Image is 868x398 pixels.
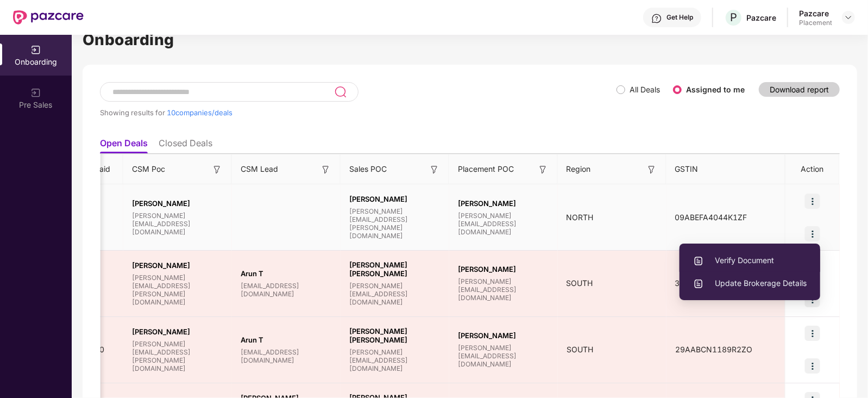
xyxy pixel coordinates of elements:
[558,344,666,356] div: SOUTH
[799,8,832,18] div: Pazcare
[334,85,347,98] img: svg+xml;base64,PHN2ZyB3aWR0aD0iMjQiIGhlaWdodD0iMjUiIHZpZXdCb3g9IjAgMCAyNCAyNSIgZmlsbD0ibm9uZSIgeG...
[132,273,223,306] span: [PERSON_NAME][EMAIL_ADDRESS][PERSON_NAME][DOMAIN_NAME]
[132,327,223,336] span: [PERSON_NAME]
[558,212,666,223] div: NORTH
[693,254,807,266] span: Verify Document
[799,18,832,27] div: Placement
[458,277,549,302] span: [PERSON_NAME][EMAIL_ADDRESS][DOMAIN_NAME]
[241,163,278,175] span: CSM Lead
[805,358,820,374] img: icon
[458,344,549,368] span: [PERSON_NAME][EMAIL_ADDRESS][DOMAIN_NAME]
[159,138,212,153] li: Closed Deals
[349,195,441,203] span: [PERSON_NAME]
[693,256,704,266] img: svg+xml;base64,PHN2ZyBpZD0iVXBsb2FkX0xvZ3MiIGRhdGEtbmFtZT0iVXBsb2FkIExvZ3MiIHhtbG5zPSJodHRwOi8vd3...
[13,10,84,24] img: New Pazcare Logo
[458,163,514,175] span: Placement POC
[349,207,441,240] span: [PERSON_NAME][EMAIL_ADDRESS][PERSON_NAME][DOMAIN_NAME]
[349,282,441,306] span: [PERSON_NAME][EMAIL_ADDRESS][DOMAIN_NAME]
[132,261,223,270] span: [PERSON_NAME]
[349,348,441,372] span: [PERSON_NAME][EMAIL_ADDRESS][DOMAIN_NAME]
[458,212,549,236] span: [PERSON_NAME][EMAIL_ADDRESS][DOMAIN_NAME]
[630,85,660,94] label: All Deals
[458,265,549,273] span: [PERSON_NAME]
[100,138,148,153] li: Open Deals
[805,326,820,341] img: icon
[349,327,441,344] span: [PERSON_NAME] [PERSON_NAME]
[558,277,666,289] div: SOUTH
[241,269,332,278] span: Arun T
[666,213,756,222] span: 09ABEFA4044K1ZF
[241,335,332,344] span: Arun T
[805,194,820,209] img: icon
[844,13,853,22] img: svg+xml;base64,PHN2ZyBpZD0iRHJvcGRvd24tMzJ4MzIiIHhtbG5zPSJodHRwOi8vd3d3LnczLm9yZy8yMDAwL3N2ZyIgd2...
[132,340,223,372] span: [PERSON_NAME][EMAIL_ADDRESS][PERSON_NAME][DOMAIN_NAME]
[132,199,223,208] span: [PERSON_NAME]
[132,212,223,236] span: [PERSON_NAME][EMAIL_ADDRESS][DOMAIN_NAME]
[83,28,857,52] h1: Onboarding
[693,278,704,289] img: svg+xml;base64,PHN2ZyBpZD0iVXBsb2FkX0xvZ3MiIGRhdGEtbmFtZT0iVXBsb2FkIExvZ3MiIHhtbG5zPSJodHRwOi8vd3...
[349,163,387,175] span: Sales POC
[759,82,840,97] button: Download report
[666,154,786,184] th: GSTIN
[212,164,223,175] img: svg+xml;base64,PHN2ZyB3aWR0aD0iMTYiIGhlaWdodD0iMTYiIHZpZXdCb3g9IjAgMCAxNiAxNiIgZmlsbD0ibm9uZSIgeG...
[349,260,441,278] span: [PERSON_NAME] [PERSON_NAME]
[666,345,761,354] span: 29AABCN1189R2ZO
[30,45,41,55] img: svg+xml;base64,PHN2ZyB3aWR0aD0iMjAiIGhlaWdodD0iMjAiIHZpZXdCb3g9IjAgMCAyMCAyMCIgZmlsbD0ibm9uZSIgeG...
[132,163,165,175] span: CSM Poc
[646,164,657,175] img: svg+xml;base64,PHN2ZyB3aWR0aD0iMTYiIGhlaWdodD0iMTYiIHZpZXdCb3g9IjAgMCAxNiAxNiIgZmlsbD0ibm9uZSIgeG...
[730,11,737,24] span: P
[693,277,807,289] span: Update Brokerage Details
[785,154,840,184] th: Action
[666,13,693,22] div: Get Help
[458,331,549,340] span: [PERSON_NAME]
[241,282,332,298] span: [EMAIL_ADDRESS][DOMAIN_NAME]
[567,163,591,175] span: Region
[651,13,662,24] img: svg+xml;base64,PHN2ZyBpZD0iSGVscC0zMngzMiIgeG1sbnM9Imh0dHA6Ly93d3cudzMub3JnLzIwMDAvc3ZnIiB3aWR0aD...
[805,226,820,241] img: icon
[538,164,549,175] img: svg+xml;base64,PHN2ZyB3aWR0aD0iMTYiIGhlaWdodD0iMTYiIHZpZXdCb3g9IjAgMCAxNiAxNiIgZmlsbD0ibm9uZSIgeG...
[746,13,776,23] div: Pazcare
[320,164,331,175] img: svg+xml;base64,PHN2ZyB3aWR0aD0iMTYiIGhlaWdodD0iMTYiIHZpZXdCb3g9IjAgMCAxNiAxNiIgZmlsbD0ibm9uZSIgeG...
[686,85,745,94] label: Assigned to me
[167,108,232,117] span: 10 companies/deals
[458,199,549,208] span: [PERSON_NAME]
[100,108,617,117] div: Showing results for
[241,348,332,364] span: [EMAIL_ADDRESS][DOMAIN_NAME]
[30,88,41,98] img: svg+xml;base64,PHN2ZyB3aWR0aD0iMjAiIGhlaWdodD0iMjAiIHZpZXdCb3g9IjAgMCAyMCAyMCIgZmlsbD0ibm9uZSIgeG...
[429,164,440,175] img: svg+xml;base64,PHN2ZyB3aWR0aD0iMTYiIGhlaWdodD0iMTYiIHZpZXdCb3g9IjAgMCAxNiAxNiIgZmlsbD0ibm9uZSIgeG...
[666,278,758,288] span: 33AABTS0126Q1ZF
